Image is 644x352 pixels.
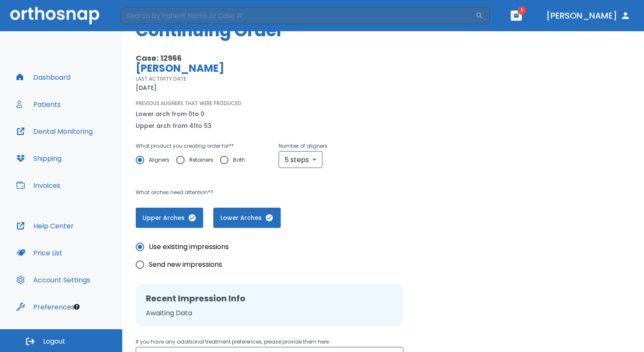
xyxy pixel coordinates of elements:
[11,175,65,195] button: Invoices
[149,242,229,252] span: Use existing impressions
[146,308,393,318] p: Awaiting Data
[136,53,424,63] p: Case: 12966
[279,151,322,168] div: 5 steps
[11,216,79,236] button: Help Center
[543,8,634,23] button: [PERSON_NAME]
[222,214,272,222] span: Lower Arches
[279,141,327,151] p: Number of aligners
[146,292,393,305] h2: Recent Impression Info
[11,297,80,317] button: Preferences
[43,337,65,346] span: Logout
[11,148,67,168] button: Shipping
[136,109,212,119] p: Lower arch from 0 to 0
[121,7,475,24] input: Search by Patient Name or Case #
[149,260,222,270] span: Send new impressions
[136,75,186,83] p: LAST ACTIVITY DATE
[189,155,213,165] span: Retainers
[136,337,403,347] p: If you have any additional treatment preferences, please provide them here:
[136,83,157,93] p: [DATE]
[136,100,241,107] p: PREVIOUS ALIGNERS THAT WERE PRODUCED
[149,155,169,165] span: Aligners
[11,94,66,114] button: Patients
[11,243,67,263] button: Price List
[73,303,80,311] div: Tooltip anchor
[213,208,281,228] button: Lower Arches
[136,187,424,198] p: What arches need attention*?
[11,121,98,141] button: Dental Monitoring
[136,121,212,131] p: Upper arch from 41 to 53
[136,141,252,151] p: What product you creating order for? *
[11,67,75,87] button: Dashboard
[136,63,424,73] p: [PERSON_NAME]
[518,6,526,15] span: 1
[136,208,203,228] button: Upper Arches
[10,7,99,24] img: Orthosnap
[11,270,95,290] button: Account Settings
[233,155,245,165] span: Both
[144,214,195,222] span: Upper Arches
